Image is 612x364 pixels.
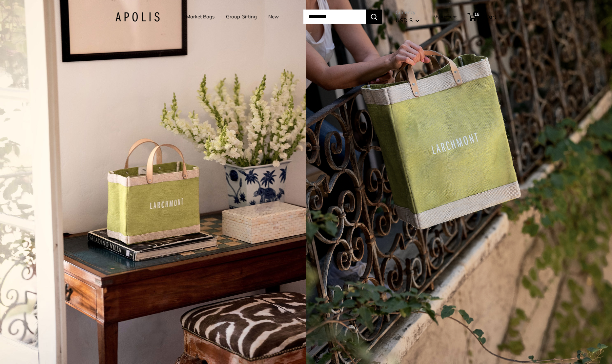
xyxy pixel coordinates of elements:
button: USD $ [396,15,419,26]
button: Search [366,10,382,24]
span: Cart [485,13,497,20]
a: My Account [434,13,457,21]
span: 18 [473,11,481,17]
a: Group Gifting [226,12,257,21]
a: Market Bags [186,12,214,21]
input: Search... [303,10,366,24]
a: New [268,12,279,21]
span: Currency [396,8,419,17]
a: 18 Cart [468,11,497,22]
img: Apolis [115,12,160,22]
span: USD $ [396,17,413,24]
